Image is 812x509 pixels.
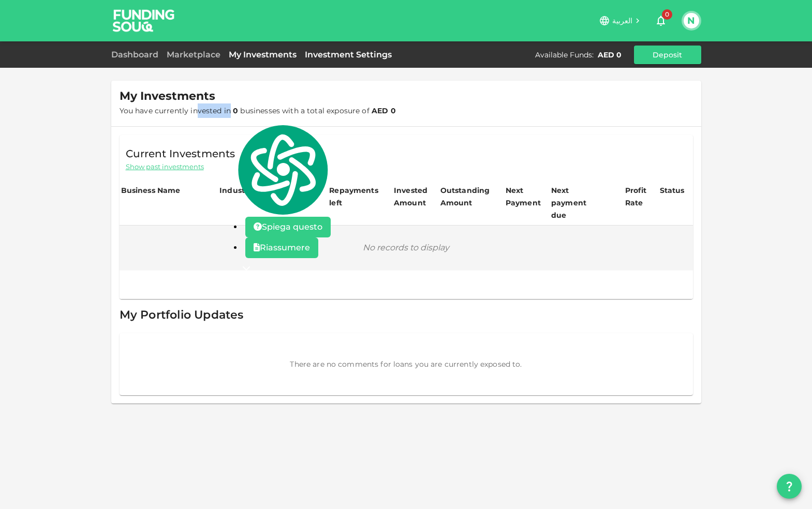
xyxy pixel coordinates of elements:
[121,184,181,197] div: Business Name
[262,222,322,232] span: Spiega questo
[440,184,492,209] div: Outstanding Amount
[660,184,686,197] div: Status
[329,184,381,209] div: Repayments left
[777,474,802,499] button: question
[245,237,318,258] button: Riassumere
[506,184,548,209] div: Next Payment
[394,184,437,209] div: Invested Amount
[662,9,672,20] span: 0
[111,50,163,59] a: Dashboard
[233,106,238,115] strong: 0
[225,50,301,59] a: My Investments
[260,243,310,252] span: Riassumere
[612,16,633,25] span: العربية
[551,184,603,221] div: Next payment due
[219,184,252,197] div: Industry
[684,13,699,28] button: N
[120,89,215,103] span: My Investments
[120,106,396,115] span: You have currently invested in businesses with a total exposure of
[625,184,657,209] div: Profit Rate
[120,226,692,270] div: No records to display
[290,360,522,369] span: There are no comments for loans you are currently exposed to.
[535,50,594,60] div: Available Funds :
[245,217,331,237] button: Spiega questo
[651,10,671,31] button: 0
[234,123,331,217] img: logo.svg
[634,46,701,64] button: Deposit
[301,50,396,59] a: Investment Settings
[372,106,396,115] strong: AED 0
[126,145,235,162] span: Current Investments
[126,162,204,172] span: Show past investments
[598,50,622,60] div: AED 0
[163,50,225,59] a: Marketplace
[120,308,244,322] span: My Portfolio Updates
